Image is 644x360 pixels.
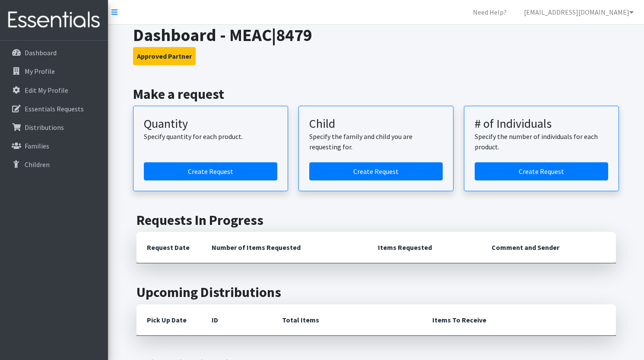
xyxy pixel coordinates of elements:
[475,131,608,152] p: Specify the number of individuals for each product.
[309,162,443,180] a: Create a request for a child or family
[3,100,105,117] a: Essentials Requests
[3,119,105,136] a: Distributions
[368,232,481,263] th: Items Requested
[25,48,57,57] p: Dashboard
[25,104,84,113] p: Essentials Requests
[3,137,105,155] a: Families
[475,162,608,180] a: Create a request by number of individuals
[3,156,105,173] a: Children
[133,25,619,45] h1: Dashboard - MEAC|8479
[475,117,608,131] h3: # of Individuals
[481,232,615,263] th: Comment and Sender
[136,304,201,336] th: Pick Up Date
[3,44,105,61] a: Dashboard
[144,117,277,131] h3: Quantity
[25,123,64,132] p: Distributions
[3,82,105,99] a: Edit My Profile
[272,304,422,336] th: Total Items
[201,304,272,336] th: ID
[517,3,641,21] a: [EMAIL_ADDRESS][DOMAIN_NAME]
[25,67,55,76] p: My Profile
[201,232,368,263] th: Number of Items Requested
[3,63,105,80] a: My Profile
[136,212,616,228] h2: Requests In Progress
[466,3,514,21] a: Need Help?
[422,304,616,336] th: Items To Receive
[144,131,277,142] p: Specify quantity for each product.
[136,232,201,263] th: Request Date
[3,6,105,35] img: HumanEssentials
[25,160,50,169] p: Children
[136,284,616,300] h2: Upcoming Distributions
[309,117,443,131] h3: Child
[133,86,619,102] h2: Make a request
[309,131,443,152] p: Specify the family and child you are requesting for.
[144,162,277,180] a: Create a request by quantity
[25,86,68,95] p: Edit My Profile
[25,142,49,150] p: Families
[133,47,196,65] button: Approved Partner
